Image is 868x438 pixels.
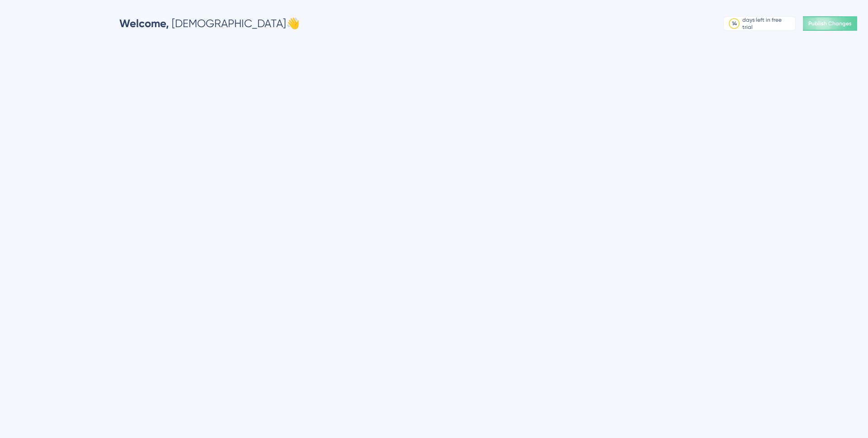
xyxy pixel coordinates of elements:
[742,16,793,31] div: days left in free trial
[808,20,852,27] span: Publish Changes
[803,16,857,31] button: Publish Changes
[732,20,737,27] div: 14
[119,16,300,31] div: [DEMOGRAPHIC_DATA] 👋
[119,17,169,30] span: Welcome,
